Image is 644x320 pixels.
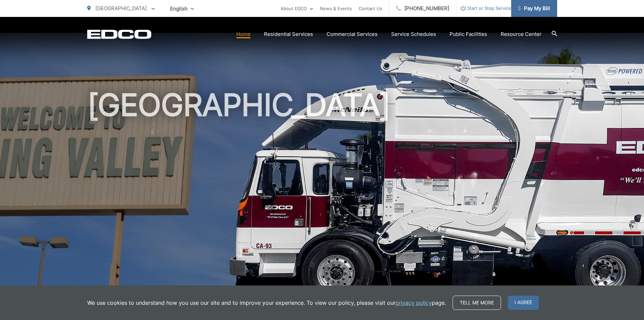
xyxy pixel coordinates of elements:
[396,299,432,307] a: privacy policy
[87,88,557,302] h1: [GEOGRAPHIC_DATA]
[87,299,446,307] p: We use cookies to understand how you use our site and to improve your experience. To view our pol...
[165,3,199,15] span: English
[501,30,542,38] a: Resource Center
[450,30,487,38] a: Public Facilities
[320,4,352,13] a: News & Events
[518,4,550,13] span: Pay My Bill
[236,30,251,38] a: Home
[391,30,436,38] a: Service Schedules
[327,30,378,38] a: Commercial Services
[359,4,382,13] a: Contact Us
[453,296,501,310] a: Tell me more
[281,4,313,13] a: About EDCO
[264,30,313,38] a: Residential Services
[508,296,539,310] span: I agree
[95,5,147,12] span: [GEOGRAPHIC_DATA]
[87,29,151,39] a: EDCD logo. Return to the homepage.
